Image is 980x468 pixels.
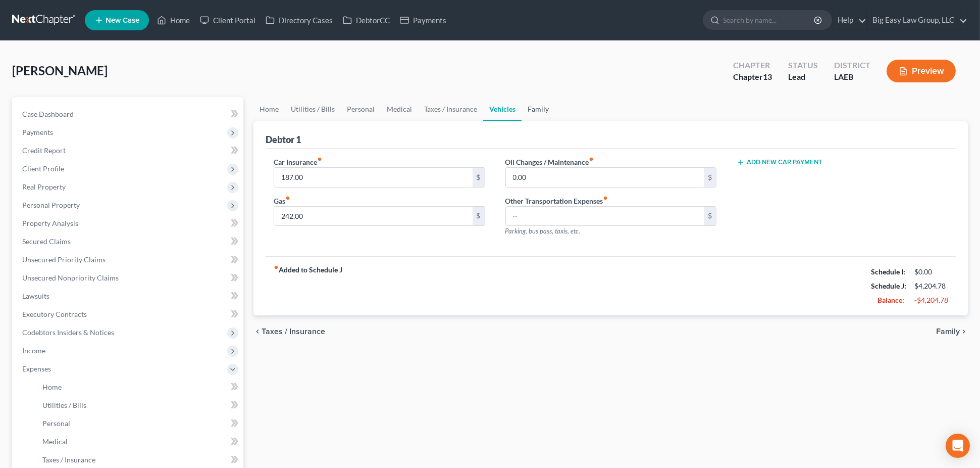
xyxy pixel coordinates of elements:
[22,219,78,227] span: Property Analysis
[704,168,716,187] div: $
[506,168,704,187] input: --
[733,60,772,71] div: Chapter
[473,168,485,187] div: $
[22,182,66,191] span: Real Property
[274,168,472,187] input: --
[22,273,119,282] span: Unsecured Nonpriority Claims
[483,97,522,121] a: Vehicles
[261,11,338,29] a: Directory Cases
[274,207,472,226] input: --
[473,207,485,226] div: $
[14,269,243,287] a: Unsecured Nonpriority Claims
[42,455,95,464] span: Taxes / Insurance
[395,11,451,29] a: Payments
[737,158,822,166] button: Add New Car Payment
[418,97,483,121] a: Taxes / Insurance
[317,157,322,162] i: fiber_manual_record
[14,105,243,123] a: Case Dashboard
[285,196,290,201] i: fiber_manual_record
[603,196,608,201] i: fiber_manual_record
[285,97,341,121] a: Utilities / Bills
[274,196,290,206] label: Gas
[788,60,818,71] div: Status
[914,267,948,277] div: $0.00
[22,128,53,136] span: Payments
[22,237,71,246] span: Secured Claims
[195,11,261,29] a: Client Portal
[914,295,948,305] div: -$4,204.78
[522,97,555,121] a: Family
[22,310,87,318] span: Executory Contracts
[42,401,86,409] span: Utilities / Bills
[14,305,243,323] a: Executory Contracts
[834,60,870,71] div: District
[22,201,80,209] span: Personal Property
[960,327,968,336] i: chevron_right
[946,434,970,458] div: Open Intercom Messenger
[106,17,139,24] span: New Case
[341,97,381,121] a: Personal
[42,437,68,446] span: Medical
[936,327,960,336] span: Family
[338,11,395,29] a: DebtorCC
[22,328,114,337] span: Codebtors Insiders & Notices
[274,265,342,307] strong: Added to Schedule J
[704,207,716,226] div: $
[14,287,243,305] a: Lawsuits
[34,433,243,451] a: Medical
[253,97,285,121] a: Home
[878,296,904,304] strong: Balance:
[253,327,325,336] button: chevron_left Taxes / Insurance
[274,265,279,270] i: fiber_manual_record
[867,11,967,29] a: Big Easy Law Group, LLC
[262,327,325,336] span: Taxes / Insurance
[723,11,815,29] input: Search by name...
[14,142,243,160] a: Credit Report
[14,214,243,232] a: Property Analysis
[14,232,243,251] a: Secured Claims
[34,378,243,396] a: Home
[14,251,243,269] a: Unsecured Priority Claims
[22,255,106,264] span: Unsecured Priority Claims
[22,164,64,173] span: Client Profile
[22,146,66,155] span: Credit Report
[871,267,905,276] strong: Schedule I:
[505,157,594,167] label: Oil Changes / Maintenance
[505,227,581,235] span: Parking, bus pass, taxis, etc.
[253,327,262,336] i: chevron_left
[381,97,418,121] a: Medical
[733,71,772,83] div: Chapter
[22,110,74,118] span: Case Dashboard
[505,196,608,206] label: Other Transportation Expenses
[274,157,322,167] label: Car Insurance
[152,11,195,29] a: Home
[22,346,45,355] span: Income
[506,207,704,226] input: --
[887,60,956,82] button: Preview
[42,419,70,428] span: Personal
[589,157,594,162] i: fiber_manual_record
[42,383,62,391] span: Home
[22,364,51,373] span: Expenses
[22,292,49,300] span: Lawsuits
[914,281,948,291] div: $4,204.78
[936,327,968,336] button: Family chevron_right
[788,71,818,83] div: Lead
[834,71,870,83] div: LAEB
[34,414,243,433] a: Personal
[763,72,772,81] span: 13
[266,133,301,146] div: Debtor 1
[12,63,108,78] span: [PERSON_NAME]
[871,282,906,290] strong: Schedule J:
[34,396,243,414] a: Utilities / Bills
[833,11,866,29] a: Help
